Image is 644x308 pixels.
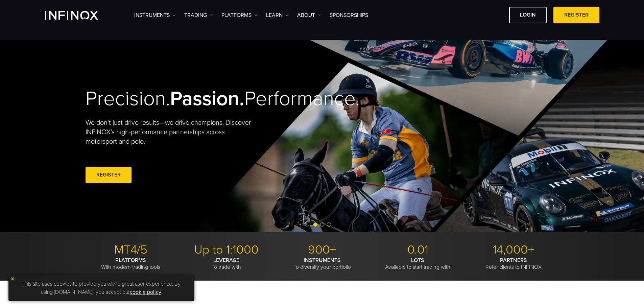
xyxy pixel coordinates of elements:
a: INFINOX Logo [45,11,114,20]
strong: PARTNERS [500,257,527,264]
h2: Precision. Performance. [86,87,299,111]
strong: INSTRUMENTS [304,257,341,264]
a: PLATFORMS [221,11,258,19]
a: REGISTER [86,167,132,183]
strong: LOTS [411,257,424,264]
p: Refer clients to INFINOX [468,257,559,270]
a: TRADING [184,11,213,19]
strong: PLATFORMS [115,257,146,264]
a: LOGIN [509,7,547,23]
img: yellow close icon [10,277,15,281]
a: Instruments [134,11,176,19]
p: To trade with [181,257,272,270]
a: SPONSORSHIPS [330,11,368,19]
p: 900+ [277,242,367,257]
p: This site uses cookies to provide you with a great user experience. By using [DOMAIN_NAME], you a... [12,278,191,298]
a: REGISTER [553,7,599,23]
p: Up to 1:1000 [181,242,272,257]
strong: LEVERAGE [213,257,239,264]
a: ABOUT [297,11,321,19]
p: To diversify your portfolio [277,257,367,270]
a: Learn [266,11,289,19]
span: Go to slide 1 [313,222,317,227]
p: We don't just drive results—we drive champions. Discover INFINOX’s high-performance partnerships ... [86,118,256,146]
strong: Passion. [170,87,244,111]
p: Available to start trading with [373,257,463,270]
p: With modern trading tools [86,257,176,270]
p: 0.01 [373,242,463,257]
p: MT4/5 [86,242,176,257]
span: Go to slide 3 [327,222,331,227]
a: cookie policy [130,289,161,295]
p: 14,000+ [468,242,559,257]
span: Go to slide 2 [320,222,324,227]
